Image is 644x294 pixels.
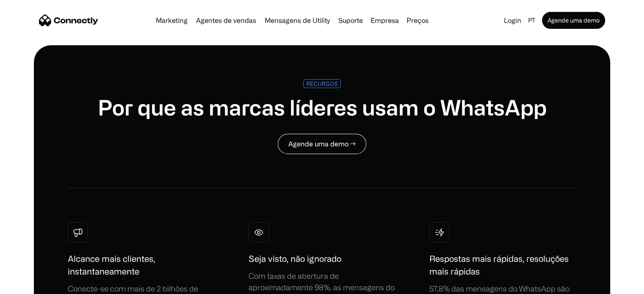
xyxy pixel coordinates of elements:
[368,14,401,26] div: Empresa
[249,253,341,265] h1: Seja visto, não ignorado
[68,253,215,278] h1: Alcance mais clientes, instantaneamente
[500,14,525,26] a: Login
[278,134,366,154] a: Agende uma demo →
[370,14,399,26] div: Empresa
[97,95,546,120] h1: Por que as marcas líderes usam o WhatsApp
[335,17,366,24] a: Suporte
[8,278,51,291] aside: Language selected: Português (Brasil)
[429,253,576,278] h1: Respostas mais rápidas, resoluções mais rápidas
[542,12,605,29] a: Agende uma demo
[193,17,260,24] a: Agentes de vendas
[525,14,540,26] div: pt
[39,14,98,27] a: home
[17,279,51,291] ul: Language list
[261,17,333,24] a: Mensagens de Utility
[528,14,535,26] div: pt
[306,80,338,87] div: RECURSOS
[403,17,432,24] a: Preços
[152,17,191,24] a: Marketing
